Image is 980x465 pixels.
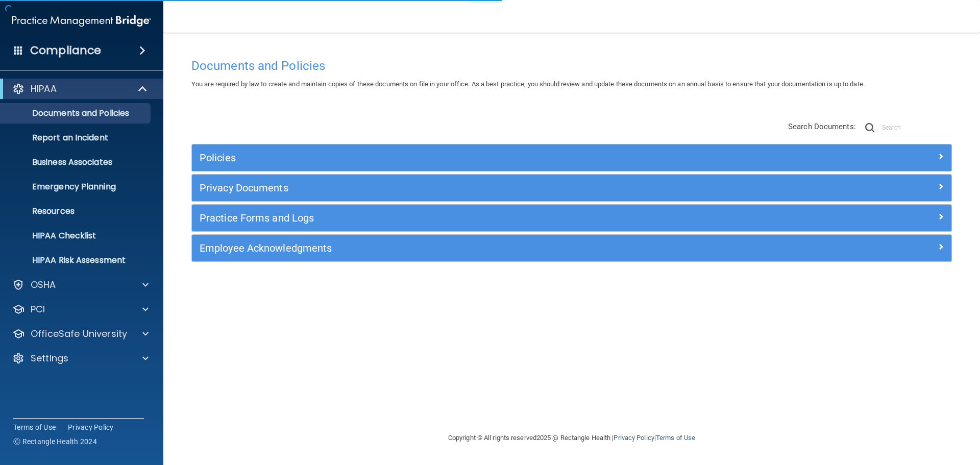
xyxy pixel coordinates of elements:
p: HIPAA Risk Assessment [7,255,146,265]
div: Copyright © All rights reserved 2025 @ Rectangle Health | | [385,422,758,454]
a: Terms of Use [13,422,56,432]
a: Employee Acknowledgments [200,240,944,256]
a: OfficeSafe University [12,328,149,340]
h5: Policies [200,152,754,163]
p: OfficeSafe University [31,328,127,340]
iframe: Drift Widget Chat Controller [803,393,968,433]
p: Emergency Planning [7,182,146,192]
p: Settings [31,352,68,364]
img: ic-search.3b580494.png [865,123,874,132]
p: HIPAA [31,83,57,95]
h4: Documents and Policies [191,59,952,72]
p: OSHA [31,279,56,291]
a: Practice Forms and Logs [200,210,944,226]
p: PCI [31,303,45,315]
a: PCI [12,303,149,315]
a: Privacy Documents [200,180,944,196]
span: You are required by law to create and maintain copies of these documents on file in your office. ... [191,80,865,88]
p: Business Associates [7,157,146,167]
a: OSHA [12,279,149,291]
p: Report an Incident [7,133,146,143]
h5: Privacy Documents [200,182,754,193]
span: Ⓒ Rectangle Health 2024 [13,436,97,447]
a: HIPAA [12,83,148,95]
h4: Compliance [30,43,101,58]
p: HIPAA Checklist [7,231,146,241]
span: Search Documents: [788,122,856,131]
p: Documents and Policies [7,108,146,118]
p: Resources [7,206,146,216]
h5: Practice Forms and Logs [200,212,754,224]
a: Policies [200,150,944,166]
a: Terms of Use [656,434,695,442]
img: PMB logo [12,11,151,31]
a: Privacy Policy [68,422,114,432]
a: Settings [12,352,149,364]
a: Privacy Policy [614,434,654,442]
input: Search [882,120,952,135]
h5: Employee Acknowledgments [200,242,754,254]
